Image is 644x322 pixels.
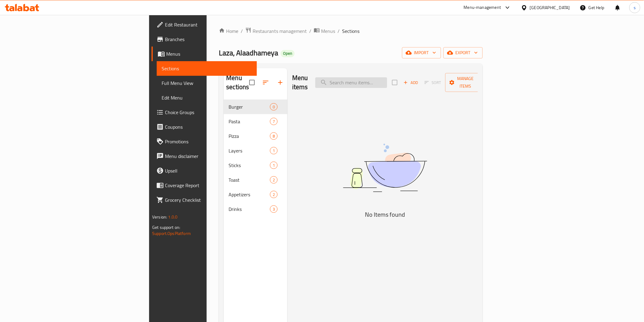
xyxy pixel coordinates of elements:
[421,78,445,87] span: Select section first
[219,27,482,35] nav: breadcrumb
[402,47,441,58] button: import
[281,51,295,56] span: Open
[634,4,636,11] span: s
[162,94,252,101] span: Edit Menu
[224,143,287,158] div: Layers1
[292,73,308,92] h2: Menu items
[401,78,421,87] button: Add
[270,118,278,125] div: items
[321,27,335,35] span: Menus
[443,47,483,58] button: export
[270,191,278,198] div: items
[270,176,278,184] div: items
[165,182,252,189] span: Coverage Report
[162,79,252,87] span: Full Menu View
[224,129,287,143] div: Pizza8
[157,61,257,76] a: Sections
[314,27,335,35] a: Menus
[270,133,277,139] span: 8
[342,27,359,35] span: Sections
[224,97,287,219] nav: Menu sections
[270,205,278,213] div: items
[270,177,277,183] span: 2
[165,109,252,116] span: Choice Groups
[270,132,278,140] div: items
[166,50,252,58] span: Menus
[165,196,252,204] span: Grocery Checklist
[338,27,340,35] li: /
[309,27,311,35] li: /
[464,4,501,11] div: Menu-management
[309,210,461,219] h5: No Items found
[224,114,287,129] div: Pasta7
[165,36,252,43] span: Branches
[152,134,257,149] a: Promotions
[224,158,287,173] div: Sticks1
[152,193,257,207] a: Grocery Checklist
[253,27,307,35] span: Restaurants management
[229,176,270,184] span: Toast
[270,163,277,168] span: 1
[162,65,252,72] span: Sections
[152,163,257,178] a: Upsell
[165,21,252,28] span: Edit Restaurant
[152,149,257,163] a: Menu disclaimer
[152,105,257,120] a: Choice Groups
[229,162,270,169] span: Sticks
[152,17,257,32] a: Edit Restaurant
[530,4,570,11] div: [GEOGRAPHIC_DATA]
[229,147,270,154] span: Layers
[229,132,270,140] span: Pizza
[229,103,270,110] span: Burger
[152,178,257,193] a: Coverage Report
[450,75,481,90] span: Manage items
[401,78,421,87] span: Add item
[224,173,287,187] div: Toast2
[157,76,257,90] a: Full Menu View
[281,50,295,57] div: Open
[168,213,178,221] span: 1.0.0
[403,79,419,86] span: Add
[270,206,277,212] span: 3
[152,120,257,134] a: Coupons
[445,73,486,92] button: Manage items
[152,213,167,221] span: Version:
[224,187,287,202] div: Appetizers2
[270,104,277,110] span: 0
[152,223,180,231] span: Get support on:
[270,148,277,154] span: 1
[152,47,257,61] a: Menus
[165,138,252,145] span: Promotions
[152,229,191,237] a: Support.OpsPlatform
[165,152,252,160] span: Menu disclaimer
[229,191,270,198] span: Appetizers
[246,76,258,89] span: Select all sections
[270,162,278,169] div: items
[165,167,252,174] span: Upsell
[224,100,287,114] div: Burger0
[273,75,288,90] button: Add section
[448,49,478,57] span: export
[229,118,270,125] span: Pasta
[245,27,307,35] a: Restaurants management
[157,90,257,105] a: Edit Menu
[270,192,277,198] span: 2
[229,205,270,213] span: Drinks
[224,202,287,216] div: Drinks3
[258,75,273,90] span: Sort sections
[270,147,278,154] div: items
[270,119,277,124] span: 7
[165,123,252,131] span: Coupons
[315,77,387,88] input: search
[309,128,461,208] img: dish.svg
[407,49,436,57] span: import
[270,103,278,110] div: items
